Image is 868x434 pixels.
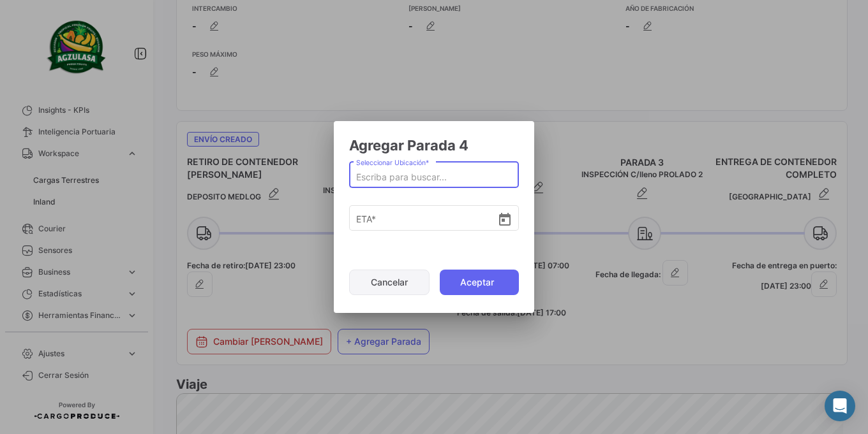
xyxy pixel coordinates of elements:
[825,391,855,421] div: Abrir Intercom Messenger
[440,270,519,295] button: Aceptar
[356,172,513,183] input: Escriba para buscar...
[497,212,513,226] button: Open calendar
[349,136,519,154] h2: Agregar Parada 4
[349,270,430,295] button: Cancelar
